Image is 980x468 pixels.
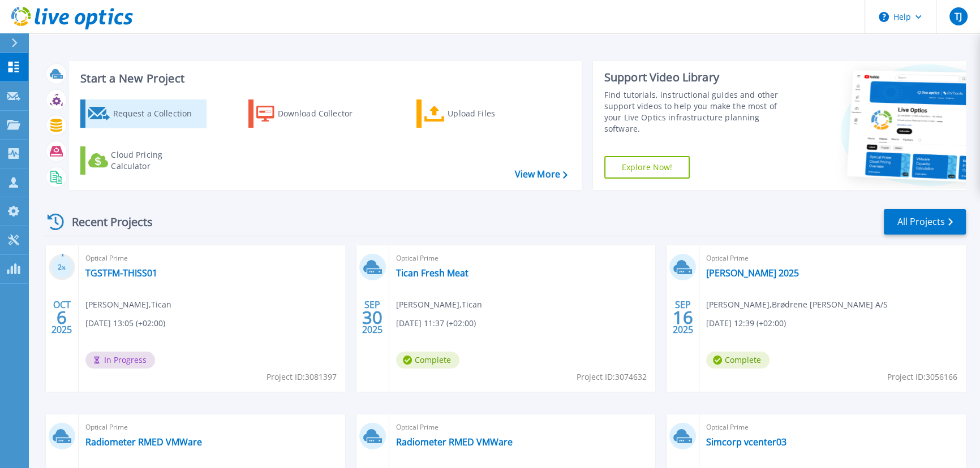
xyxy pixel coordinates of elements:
span: Optical Prime [706,421,959,434]
a: Request a Collection [80,99,207,128]
a: Explore Now! [604,156,690,179]
span: Complete [706,352,770,369]
h3: Start a New Project [80,72,567,85]
span: % [62,265,66,271]
span: 6 [57,313,67,322]
div: OCT 2025 [51,297,72,338]
span: In Progress [85,352,155,369]
span: 16 [673,313,693,322]
span: Project ID: 3056166 [887,371,957,383]
span: Complete [396,352,459,369]
div: Recent Projects [44,208,168,236]
span: TJ [955,12,962,21]
div: SEP 2025 [362,297,383,338]
a: Radiometer RMED VMWare [85,436,202,448]
div: Find tutorials, instructional guides and other support videos to help you make the most of your L... [604,89,793,135]
span: 30 [362,313,382,322]
h3: 2 [49,261,75,274]
span: Optical Prime [706,252,959,265]
span: [PERSON_NAME] , Tican [85,298,171,311]
a: Download Collector [248,99,375,128]
span: [PERSON_NAME] , Tican [396,298,482,311]
span: Optical Prime [85,421,338,434]
a: View More [514,169,567,180]
div: Support Video Library [604,70,793,85]
a: TGSTFM-THISS01 [85,267,157,279]
div: Cloud Pricing Calculator [111,149,201,172]
a: Tican Fresh Meat [396,267,468,279]
span: [DATE] 11:37 (+02:00) [396,317,476,330]
span: [DATE] 12:39 (+02:00) [706,317,786,330]
div: SEP 2025 [672,297,694,338]
div: Download Collector [278,102,368,125]
span: Optical Prime [396,252,649,265]
a: [PERSON_NAME] 2025 [706,267,799,279]
a: All Projects [884,209,966,235]
a: Simcorp vcenter03 [706,436,786,448]
span: Project ID: 3081397 [267,371,337,383]
div: Upload Files [448,102,538,125]
div: Request a Collection [113,102,203,125]
span: [DATE] 13:05 (+02:00) [85,317,165,330]
span: Optical Prime [85,252,338,265]
a: Upload Files [416,99,543,128]
span: [PERSON_NAME] , Brødrene [PERSON_NAME] A/S [706,298,888,311]
a: Cloud Pricing Calculator [80,146,207,175]
a: Radiometer RMED VMWare [396,436,513,448]
span: Optical Prime [396,421,649,434]
span: Project ID: 3074632 [577,371,647,383]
